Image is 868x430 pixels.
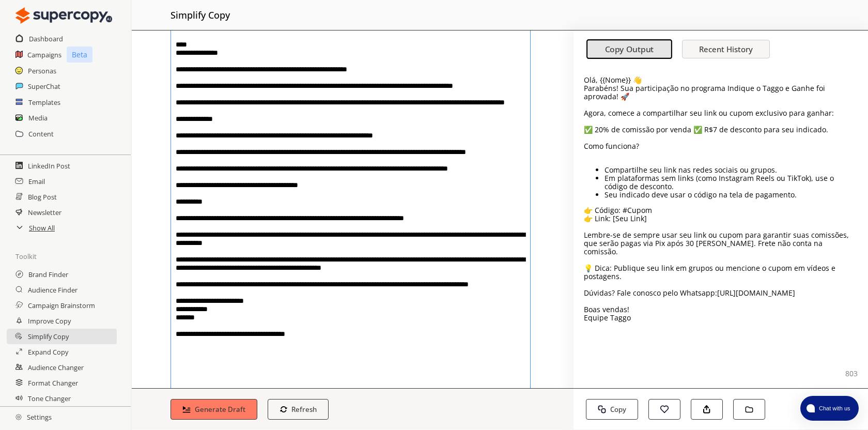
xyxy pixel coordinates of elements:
[28,205,61,220] a: Newsletter
[584,142,858,150] p: Como funciona?
[16,5,112,26] img: Close
[584,76,858,84] p: Olá, {{Nome}} 👋
[605,44,654,55] b: Copy Output
[171,5,230,25] h2: simplify copy
[28,63,56,79] a: Personas
[28,126,54,142] a: Content
[268,399,329,420] button: Refresh
[171,399,257,420] button: Generate Draft
[28,298,95,313] a: Campaign Brainstorm
[291,405,317,414] b: Refresh
[28,375,78,391] a: Format Changer
[28,189,57,205] a: Blog Post
[584,206,858,214] p: 👉 Código: #Cupom
[584,314,858,322] p: Equipe Taggo
[584,214,858,223] p: 👉 Link: [Seu Link]
[584,264,858,281] p: 💡 Dica: Publique seu link em grupos ou mencione o cupom em vídeos e postagens.
[28,174,45,189] a: Email
[682,40,770,58] button: Recent History
[584,289,858,297] p: Dúvidas? Fale conosco pelo Whatsapp:
[28,282,78,298] a: Audience Finder
[28,158,70,174] a: LinkedIn Post
[584,305,858,314] p: Boas vendas!
[28,329,69,344] a: Simplify Copy
[800,396,859,421] button: atlas-launcher
[28,313,71,329] a: Improve Copy
[28,267,68,282] a: Brand Finder
[28,360,84,375] a: Audience Changer
[586,399,638,420] button: Copy
[584,126,858,134] p: ✅ 20% de comissão por venda ✅ R$7 de desconto para seu indicado.
[195,405,245,414] b: Generate Draft
[610,405,626,414] b: Copy
[605,191,858,199] p: Seu indicado deve usar o código na tela de pagamento.
[717,288,795,298] a: [URL][DOMAIN_NAME]
[28,79,60,94] a: SuperChat
[29,31,63,47] a: Dashboard
[27,47,61,63] a: Campaigns
[605,166,858,174] p: Compartilhe seu link nas redes sociais ou grupos.
[584,231,858,256] p: Lembre-se de sempre usar seu link ou cupom para garantir suas comissões, que serão pagas via Pix ...
[67,47,92,63] p: Beta
[586,40,672,59] button: Copy Output
[29,220,55,236] a: Show All
[28,391,71,406] a: Tone Changer
[28,344,68,360] a: Expand Copy
[605,174,858,191] p: Em plataformas sem links (como Instagram Reels ou TikTok), use o código de desconto.
[171,18,531,393] textarea: originalCopy-textarea
[699,44,753,54] b: Recent History
[28,95,60,110] a: Templates
[815,404,853,412] span: Chat with us
[584,109,858,117] p: Agora, comece a compartilhar seu link ou cupom exclusivo para ganhar:
[28,110,48,126] a: Media
[584,84,858,101] p: Parabéns! Sua participação no programa Indique o Taggo e Ganhe foi aprovada! 🚀
[16,414,22,420] img: Close
[845,370,858,378] p: 803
